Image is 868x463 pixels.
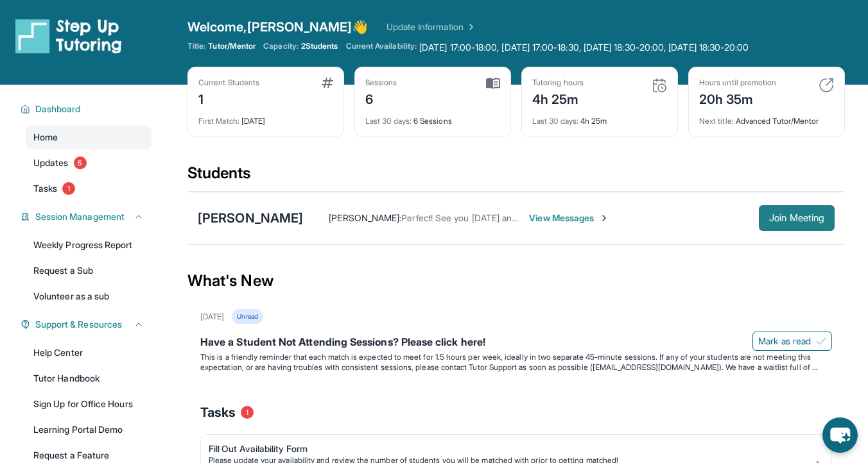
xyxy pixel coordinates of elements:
a: Learning Portal Demo [26,418,152,441]
button: Dashboard [30,103,144,115]
a: Help Center [26,341,152,364]
img: Chevron-Right [599,213,609,223]
div: [DATE] [200,312,224,322]
span: Support & Resources [35,318,122,331]
span: Tasks [33,182,57,195]
img: card [819,78,834,93]
div: 4h 25m [532,88,584,108]
span: First Match : [198,116,239,126]
a: Request a Sub [26,259,152,282]
a: Tasks1 [26,177,152,200]
img: Mark as read [816,336,826,346]
a: Update Information [386,21,476,33]
img: Chevron Right [464,21,476,33]
div: Students [187,163,845,191]
span: Capacity: [263,41,299,51]
a: Home [26,126,152,149]
span: Tutor/Mentor [208,41,256,51]
span: 1 [62,182,75,195]
div: Unread [232,309,263,324]
button: Support & Resources [30,318,144,331]
img: card [322,78,333,88]
span: Next title : [699,116,734,126]
img: card [486,78,500,89]
span: [PERSON_NAME] : [329,212,401,223]
span: Updates [33,156,69,169]
div: 6 [365,88,397,108]
button: chat-button [822,417,858,453]
a: Tutor Handbook [26,367,152,390]
div: 6 Sessions [365,108,500,126]
button: Mark as read [752,332,832,351]
span: 5 [74,156,87,169]
p: This is a friendly reminder that each match is expected to meet for 1.5 hours per week, ideally i... [200,352,832,373]
div: Current Students [198,78,259,88]
div: 1 [198,88,259,108]
span: Last 30 days : [365,116,412,126]
span: View Messages [529,212,609,224]
img: logo [15,18,122,54]
div: 4h 25m [532,108,667,126]
span: Last 30 days : [532,116,578,126]
span: 1 [241,406,254,419]
div: What's New [187,253,845,309]
div: Fill Out Availability Form [209,442,813,455]
span: Session Management [35,210,125,223]
span: Perfect! See you [DATE] and [DATE]! [401,212,549,223]
span: Tasks [200,403,236,421]
span: Join Meeting [769,214,824,222]
div: [PERSON_NAME] [198,209,303,227]
div: 20h 35m [699,88,776,108]
span: Welcome, [PERSON_NAME] 👋 [187,18,369,36]
a: Sign Up for Office Hours [26,392,152,416]
img: card [652,78,667,93]
div: Sessions [365,78,397,88]
div: Tutoring hours [532,78,584,88]
div: [DATE] [198,108,333,126]
span: Title: [187,41,205,51]
a: Volunteer as a sub [26,285,152,308]
button: Join Meeting [759,205,835,231]
span: [DATE] 17:00-18:00, [DATE] 17:00-18:30, [DATE] 18:30-20:00, [DATE] 18:30-20:00 [419,41,749,54]
div: Hours until promotion [699,78,776,88]
span: Mark as read [758,335,811,348]
div: Advanced Tutor/Mentor [699,108,834,126]
button: Session Management [30,210,144,223]
span: 2 Students [301,41,338,51]
a: Updates5 [26,151,152,174]
a: Weekly Progress Report [26,233,152,257]
div: Have a Student Not Attending Sessions? Please click here! [200,334,832,352]
span: Current Availability: [346,41,417,54]
span: Home [33,131,58,144]
span: Dashboard [35,103,81,115]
